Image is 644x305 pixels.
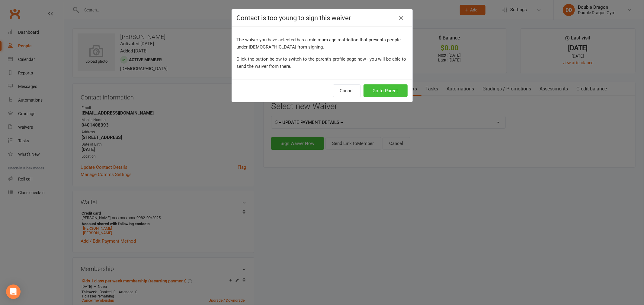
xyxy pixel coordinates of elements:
button: Cancel [333,84,361,97]
h4: Contact is too young to sign this waiver [237,14,408,22]
span: Click the button below to switch to the parent's profile page now - you will be able to send the ... [237,56,406,69]
span: The waiver you have selected has a minimum age restriction that prevents people under [DEMOGRAPHI... [237,37,401,50]
div: Open Intercom Messenger [6,285,21,299]
button: Close [397,13,406,23]
button: Go to Parent [364,84,408,97]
